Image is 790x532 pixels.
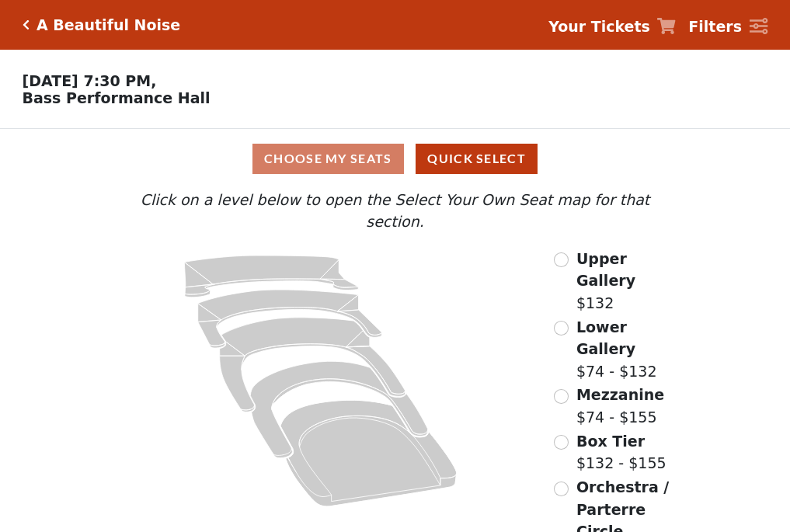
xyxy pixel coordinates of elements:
[576,250,635,290] span: Upper Gallery
[548,16,676,38] a: Your Tickets
[416,144,538,174] button: Quick Select
[576,386,664,403] span: Mezzanine
[576,384,664,428] label: $74 - $155
[198,290,382,348] path: Lower Gallery - Seats Available: 149
[576,430,666,475] label: $132 - $155
[688,16,767,38] a: Filters
[281,400,458,506] path: Orchestra / Parterre Circle - Seats Available: 46
[576,248,680,315] label: $132
[110,189,680,233] p: Click on a level below to open the Select Your Own Seat map for that section.
[688,18,742,35] strong: Filters
[23,19,30,30] a: Click here to go back to filters
[576,433,645,450] span: Box Tier
[576,316,680,383] label: $74 - $132
[576,318,635,358] span: Lower Gallery
[37,16,180,34] h5: A Beautiful Noise
[548,18,650,35] strong: Your Tickets
[185,256,359,297] path: Upper Gallery - Seats Available: 163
